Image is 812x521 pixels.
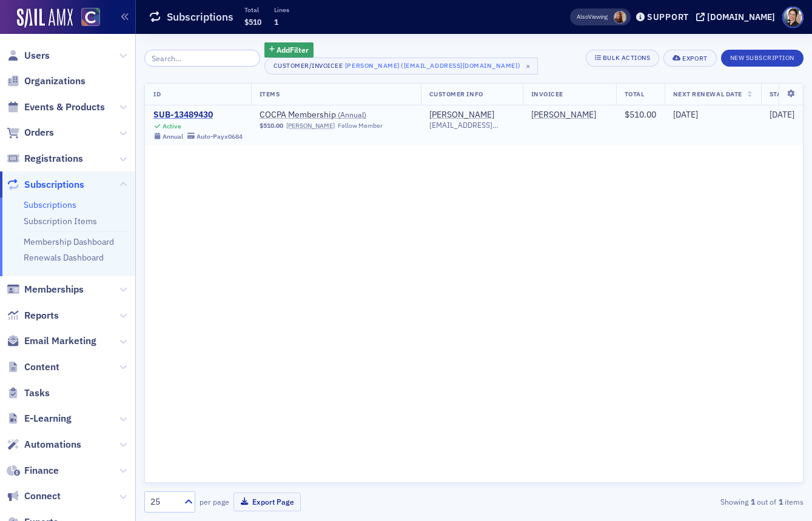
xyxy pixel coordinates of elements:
[429,121,514,130] span: [EMAIL_ADDRESS][DOMAIN_NAME]
[24,360,59,374] span: Content
[7,49,50,62] a: Users
[592,496,804,507] div: Showing out of items
[24,387,50,400] span: Tasks
[7,283,84,296] a: Memberships
[531,90,563,98] span: Invoicee
[277,44,309,55] span: Add Filter
[24,199,76,210] a: Subscriptions
[24,126,54,139] span: Orders
[244,5,261,14] p: Total
[244,17,261,27] span: $510
[273,62,343,70] div: Customer/Invoicee
[577,13,608,21] span: Viewing
[782,7,804,28] span: Profile
[586,50,659,67] button: Bulk Actions
[260,90,280,98] span: Items
[338,110,366,119] span: ( Annual )
[7,152,83,165] a: Registrations
[7,438,81,451] a: Automations
[24,464,59,477] span: Finance
[24,489,61,503] span: Connect
[7,309,59,322] a: Reports
[770,109,794,120] span: [DATE]
[7,178,84,191] a: Subscriptions
[673,90,742,98] span: Next Renewal Date
[73,8,100,28] a: View Homepage
[81,8,100,27] img: SailAMX
[7,464,59,477] a: Finance
[260,110,412,121] a: COCPA Membership (Annual)
[274,5,289,14] p: Lines
[429,90,483,98] span: Customer Info
[153,90,161,98] span: ID
[163,133,183,141] div: Annual
[673,109,698,120] span: [DATE]
[345,59,520,71] div: [PERSON_NAME] ([EMAIL_ADDRESS][DOMAIN_NAME])
[264,42,314,58] button: AddFilter
[260,110,412,121] span: COCPA Membership
[167,10,233,24] h1: Subscriptions
[748,496,757,507] strong: 1
[200,496,229,507] label: per page
[24,49,50,62] span: Users
[24,75,86,88] span: Organizations
[24,334,96,348] span: Email Marketing
[531,110,596,121] a: [PERSON_NAME]
[24,152,83,165] span: Registrations
[264,58,539,75] button: Customer/Invoicee[PERSON_NAME] ([EMAIL_ADDRESS][DOMAIN_NAME])×
[7,101,105,114] a: Events & Products
[233,493,301,511] button: Export Page
[196,133,243,141] div: Auto-Pay x0684
[163,122,181,130] div: Active
[7,126,54,139] a: Orders
[260,122,283,130] span: $510.00
[24,236,114,247] a: Membership Dashboard
[614,11,626,24] span: Sheila Duggan
[24,101,105,114] span: Events & Products
[707,12,775,22] div: [DOMAIN_NAME]
[577,13,588,21] div: Also
[721,51,804,62] a: New Subscription
[647,12,689,22] div: Support
[24,412,72,425] span: E-Learning
[286,122,335,130] a: [PERSON_NAME]
[625,109,656,120] span: $510.00
[24,438,81,451] span: Automations
[24,252,104,263] a: Renewals Dashboard
[776,496,785,507] strong: 1
[429,110,494,121] a: [PERSON_NAME]
[7,75,86,88] a: Organizations
[7,412,72,425] a: E-Learning
[17,8,73,28] img: SailAMX
[7,360,59,374] a: Content
[682,55,707,62] div: Export
[531,110,608,121] span: Meredith Marchand
[603,55,650,61] div: Bulk Actions
[144,50,260,67] input: Search…
[150,496,177,508] div: 25
[274,17,278,27] span: 1
[7,334,96,348] a: Email Marketing
[24,309,59,322] span: Reports
[24,283,84,296] span: Memberships
[663,50,716,67] button: Export
[24,216,97,227] a: Subscription Items
[338,122,383,130] div: Fellow Member
[153,110,243,121] a: SUB-13489430
[696,13,779,21] button: [DOMAIN_NAME]
[770,90,808,98] span: Start Date
[523,61,534,71] span: ×
[7,489,61,503] a: Connect
[7,387,50,400] a: Tasks
[625,90,645,98] span: Total
[24,178,84,191] span: Subscriptions
[721,50,804,67] button: New Subscription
